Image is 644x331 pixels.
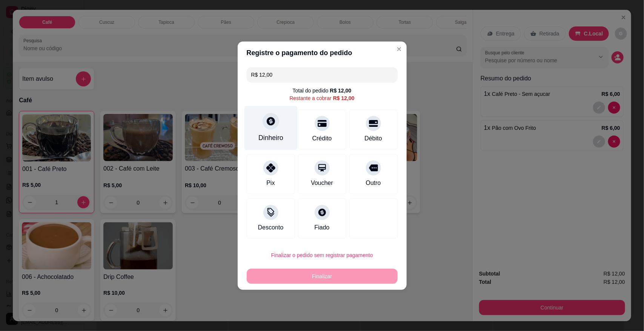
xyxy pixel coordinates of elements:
[251,67,393,82] input: Ex.: hambúrguer de cordeiro
[366,179,381,188] div: Outro
[293,87,352,94] div: Total do pedido
[311,179,333,188] div: Voucher
[333,94,355,102] div: R$ 12,00
[314,223,329,232] div: Fiado
[258,133,283,143] div: Dinheiro
[238,42,407,64] header: Registre o pagamento do pedido
[266,179,275,188] div: Pix
[364,134,382,143] div: Débito
[330,87,352,94] div: R$ 12,00
[393,43,405,55] button: Close
[312,134,332,143] div: Crédito
[247,248,398,263] button: Finalizar o pedido sem registrar pagamento
[258,223,284,232] div: Desconto
[289,94,354,102] div: Restante a cobrar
